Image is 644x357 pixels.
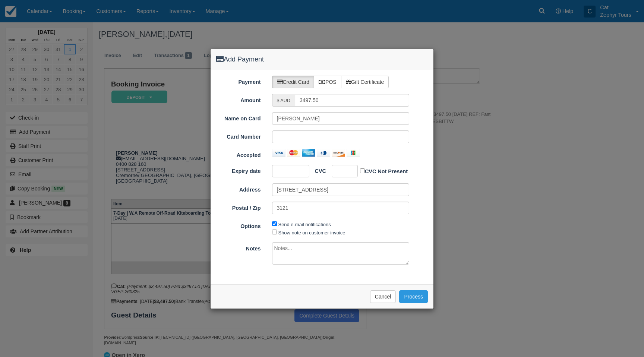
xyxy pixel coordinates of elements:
[211,165,266,175] label: Expiry date
[211,112,266,123] label: Name on Card
[211,149,266,159] label: Accepted
[211,220,266,230] label: Options
[211,94,266,104] label: Amount
[211,202,266,212] label: Postal / Zip
[211,242,266,253] label: Notes
[370,290,396,303] button: Cancel
[278,222,331,227] label: Send e-mail notifications
[399,290,428,303] button: Process
[295,94,409,107] input: Valid amount required.
[211,183,266,194] label: Address
[272,76,315,88] label: Credit Card
[216,55,428,64] h4: Add Payment
[360,168,365,173] input: CVC Not Present
[341,76,389,88] label: Gift Certificate
[211,76,266,86] label: Payment
[278,230,345,236] label: Show note on customer invoice
[277,98,290,103] small: $ AUD
[314,76,341,88] label: POS
[211,130,266,141] label: Card Number
[360,167,408,176] label: CVC Not Present
[309,165,326,175] label: CVC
